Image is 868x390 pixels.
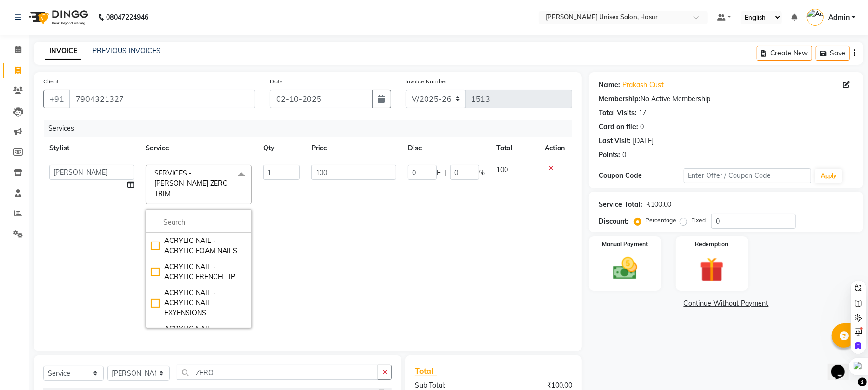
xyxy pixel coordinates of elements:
[154,169,228,198] span: SERVICES - [PERSON_NAME] ZERO TRIM
[807,9,824,26] img: Admin
[599,122,638,132] div: Card on file:
[602,240,648,249] label: Manual Payment
[444,168,446,178] span: |
[402,137,491,159] th: Disc
[479,168,485,178] span: %
[815,169,842,183] button: Apply
[599,171,683,181] div: Coupon Code
[633,136,654,146] div: [DATE]
[599,80,620,90] div: Name:
[43,137,140,159] th: Stylist
[599,216,628,227] div: Discount:
[691,216,706,225] label: Fixed
[695,240,728,249] label: Redemption
[177,365,378,380] input: Search or Scan
[828,13,850,23] span: Admin
[93,46,160,55] a: PREVIOUS INVOICES
[645,216,676,225] label: Percentage
[43,90,70,108] button: +91
[639,108,646,118] div: 17
[646,200,671,210] div: ₹100.00
[605,255,645,282] img: _cash.svg
[640,122,644,132] div: 0
[151,288,246,318] div: ACRYLIC NAIL - ACRYLIC NAIL EXYENSIONS
[44,120,579,137] div: Services
[151,236,246,256] div: ACRYLIC NAIL - ACRYLIC FOAM NAILS
[599,108,637,118] div: Total Visits:
[25,4,91,31] img: logo
[828,351,858,380] iframe: chat widget
[599,136,631,146] div: Last Visit:
[151,217,246,228] input: multiselect-search
[270,77,283,86] label: Date
[45,42,81,60] a: INVOICE
[539,137,572,159] th: Action
[306,137,402,159] th: Price
[171,189,175,198] a: x
[151,324,246,344] div: ACRYLIC NAIL - ACRYLIC OMBRE
[599,200,642,210] div: Service Total:
[69,90,255,108] input: Search by Name/Mobile/Email/Code
[591,298,861,309] a: Continue Without Payment
[106,4,148,31] b: 08047224946
[692,255,732,285] img: _gift.svg
[599,94,854,104] div: No Active Membership
[151,262,246,282] div: ACRYLIC NAIL - ACRYLIC FRENCH TIP
[816,46,850,61] button: Save
[437,168,441,178] span: F
[257,137,306,159] th: Qty
[43,77,59,86] label: Client
[406,77,448,86] label: Invoice Number
[415,366,437,376] span: Total
[684,168,811,183] input: Enter Offer / Coupon Code
[599,94,641,104] div: Membership:
[496,165,508,174] span: 100
[140,137,257,159] th: Service
[757,46,812,61] button: Create New
[622,80,664,90] a: Prakash Cust
[491,137,539,159] th: Total
[622,150,626,160] div: 0
[599,150,620,160] div: Points:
